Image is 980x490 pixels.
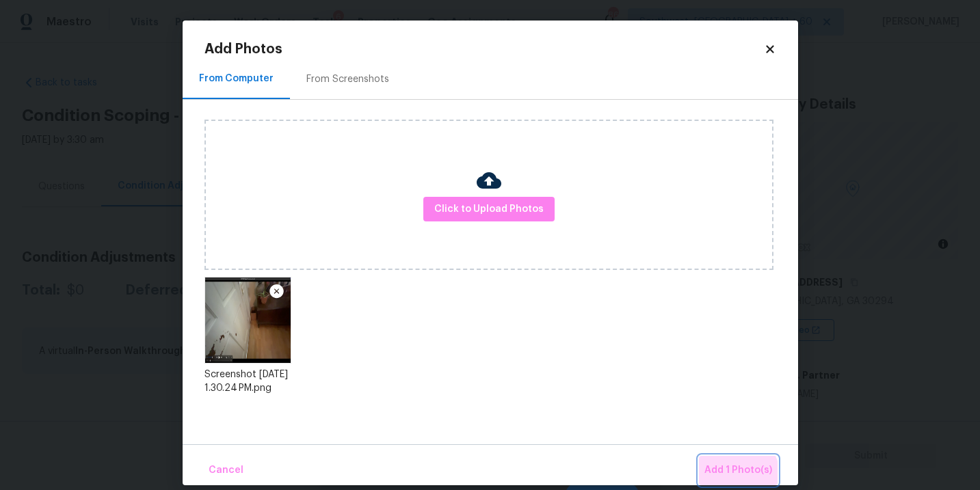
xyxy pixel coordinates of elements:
img: Cloud Upload Icon [477,168,501,193]
span: Add 1 Photo(s) [704,462,772,479]
button: Add 1 Photo(s) [699,456,778,485]
button: Click to Upload Photos [423,197,555,222]
span: Click to Upload Photos [434,201,544,218]
button: Cancel [203,456,249,485]
span: Cancel [209,462,243,479]
div: From Computer [199,72,274,85]
div: From Screenshots [306,72,389,86]
div: Screenshot [DATE] 1.30.24 PM.png [204,368,291,395]
h2: Add Photos [204,42,764,56]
